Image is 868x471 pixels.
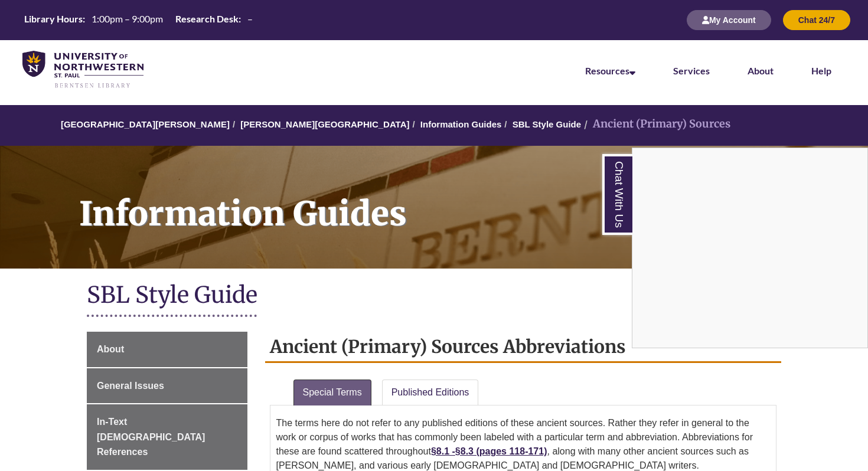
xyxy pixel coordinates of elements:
[673,65,710,76] a: Services
[748,65,774,76] a: About
[811,65,831,76] a: Help
[602,154,632,235] a: Chat With Us
[632,148,868,348] div: Chat With Us
[632,148,867,348] iframe: Chat Widget
[22,51,143,89] img: UNWSP Library Logo
[585,65,635,76] a: Resources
